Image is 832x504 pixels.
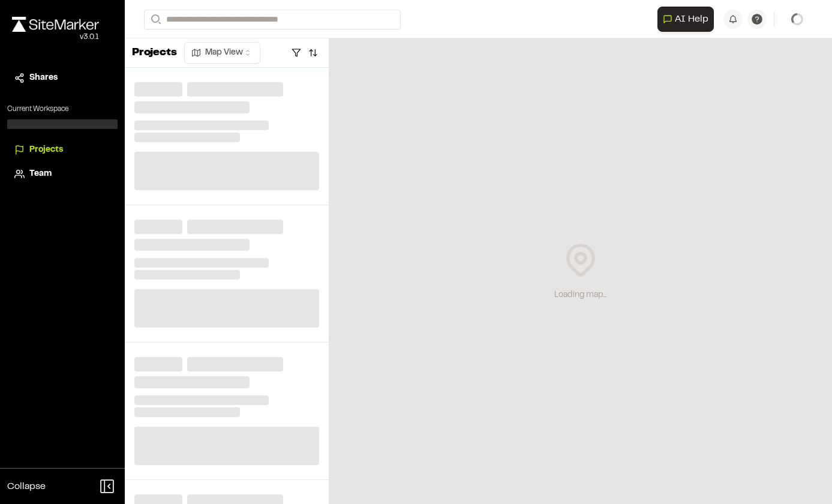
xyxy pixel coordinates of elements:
p: Current Workspace [7,104,118,115]
div: Oh geez...please don't... [12,32,99,43]
span: Projects [29,143,63,157]
button: Open AI Assistant [657,7,714,32]
a: Shares [14,71,110,85]
span: Team [29,167,52,181]
span: AI Help [675,12,708,26]
span: Shares [29,71,58,85]
div: Loading map... [554,289,606,302]
a: Projects [14,143,110,157]
span: Collapse [7,479,46,494]
a: Team [14,167,110,181]
p: Projects [132,45,177,61]
img: rebrand.png [12,17,99,32]
div: Open AI Assistant [657,7,719,32]
button: Search [144,10,166,29]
